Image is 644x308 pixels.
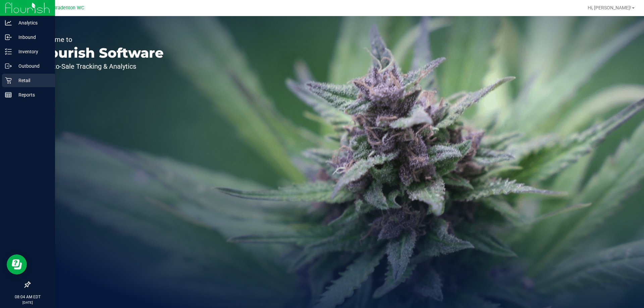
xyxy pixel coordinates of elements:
[12,33,52,41] p: Inbound
[5,19,12,26] inline-svg: Analytics
[12,19,52,27] p: Analytics
[12,91,52,99] p: Reports
[12,48,52,56] p: Inventory
[12,62,52,70] p: Outbound
[36,46,164,60] p: Flourish Software
[36,36,164,43] p: Welcome to
[588,5,631,10] span: Hi, [PERSON_NAME]!
[12,76,52,84] p: Retail
[5,63,12,69] inline-svg: Outbound
[53,5,84,11] span: Bradenton WC
[3,294,52,300] p: 08:04 AM EDT
[7,254,27,274] iframe: Resource center
[5,48,12,55] inline-svg: Inventory
[5,77,12,84] inline-svg: Retail
[5,91,12,98] inline-svg: Reports
[5,34,12,41] inline-svg: Inbound
[3,300,52,305] p: [DATE]
[36,63,164,70] p: Seed-to-Sale Tracking & Analytics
